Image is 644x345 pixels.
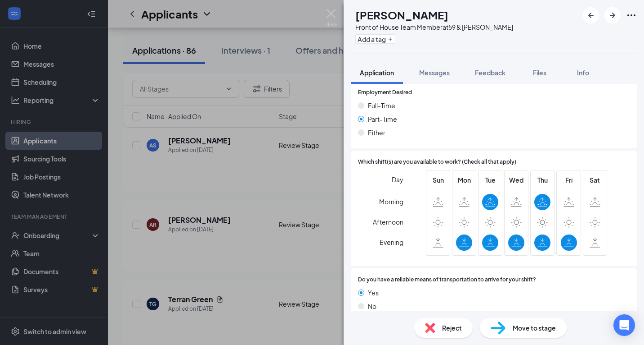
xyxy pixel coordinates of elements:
button: PlusAdd a tag [355,34,395,44]
span: Afternoon [373,214,403,230]
span: Day [392,175,403,184]
span: Info [577,69,589,77]
span: Do you have a reliable means of transportation to arrive for your shift? [358,276,536,284]
span: Part-Time [368,114,397,124]
span: Feedback [475,69,505,77]
div: Open Intercom Messenger [613,314,635,336]
svg: Plus [388,37,393,42]
span: Sat [587,175,603,185]
span: No [368,301,376,311]
span: Employment Desired [358,88,412,97]
span: Wed [508,175,524,185]
h1: [PERSON_NAME] [355,7,448,23]
span: Sun [430,175,446,185]
span: Morning [379,193,403,210]
div: Front of House Team Member at 59 & [PERSON_NAME] [355,23,513,32]
button: ArrowRight [604,7,621,23]
span: Full-Time [368,101,395,110]
span: Reject [442,323,462,333]
span: Yes [368,288,379,298]
span: Move to stage [513,323,556,333]
svg: ArrowLeftNew [586,10,596,21]
span: Fri [561,175,577,185]
svg: ArrowRight [607,10,618,21]
span: Files [533,69,546,77]
span: Either [368,128,385,138]
span: Mon [456,175,472,185]
span: Thu [534,175,550,185]
span: Which shift(s) are you available to work? (Check all that apply) [358,158,516,166]
span: Application [360,69,394,77]
span: Messages [419,69,450,77]
span: Evening [380,234,403,250]
svg: Ellipses [626,10,637,21]
span: Tue [482,175,498,185]
button: ArrowLeftNew [583,7,599,23]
